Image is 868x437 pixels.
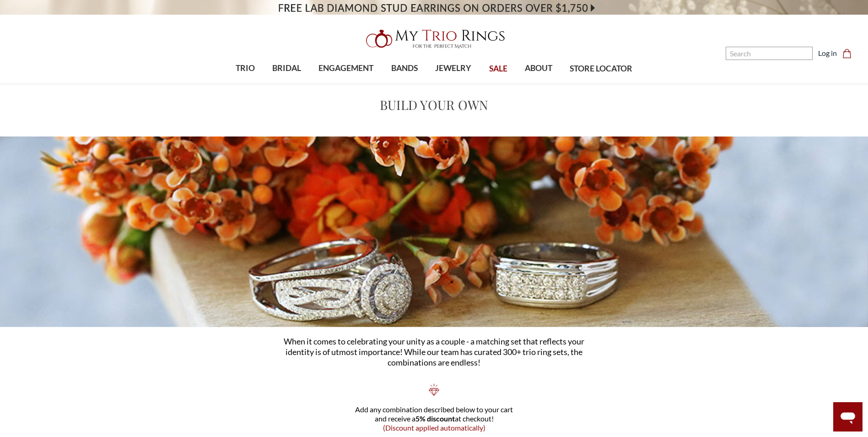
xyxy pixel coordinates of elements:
svg: cart.cart_preview [842,49,852,58]
a: Log in [818,48,837,59]
a: Cart with 0 items [842,48,857,59]
img: My Trio Rings [361,24,507,54]
a: ENGAGEMENT [310,54,382,83]
a: SALE [480,54,516,84]
span: 5% discount [415,414,455,423]
button: submenu toggle [400,83,409,84]
span: (Discount applied automatically) [383,423,485,432]
button: submenu toggle [449,83,458,84]
h1: Build Your Own [110,95,758,115]
input: Search [726,47,813,60]
a: TRIO [227,54,264,83]
span: ABOUT [525,62,552,74]
span: SALE [489,63,507,75]
a: BANDS [383,54,426,83]
button: submenu toggle [241,83,250,84]
a: BRIDAL [264,54,310,83]
span: BANDS [391,62,418,74]
button: submenu toggle [341,83,350,84]
span: When it comes to celebrating your unity as a couple - a matching set that reflects your identity ... [284,336,584,367]
span: and receive a at checkout! [375,414,494,432]
span: STORE LOCATOR [570,63,632,75]
a: JEWELRY [426,54,480,83]
span: JEWELRY [435,62,471,74]
span: TRIO [236,62,255,74]
span: Add any combination described below to your cart [355,405,513,414]
a: STORE LOCATOR [561,54,641,84]
button: submenu toggle [282,83,291,84]
a: ABOUT [516,54,561,83]
a: My Trio Rings [252,24,616,54]
button: submenu toggle [534,83,543,84]
span: BRIDAL [272,62,301,74]
span: ENGAGEMENT [318,62,373,74]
